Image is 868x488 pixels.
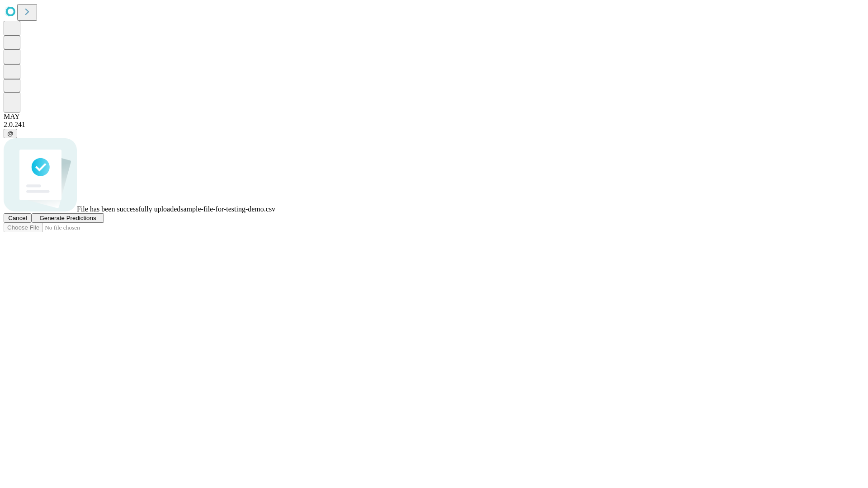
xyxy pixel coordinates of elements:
span: sample-file-for-testing-demo.csv [180,205,275,213]
span: @ [7,130,14,137]
div: MAY [4,113,864,121]
span: File has been successfully uploaded [77,205,180,213]
span: Cancel [8,215,27,221]
span: Generate Predictions [39,215,96,221]
button: @ [4,129,17,138]
button: Generate Predictions [32,213,104,223]
div: 2.0.241 [4,121,864,129]
button: Cancel [4,213,32,223]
